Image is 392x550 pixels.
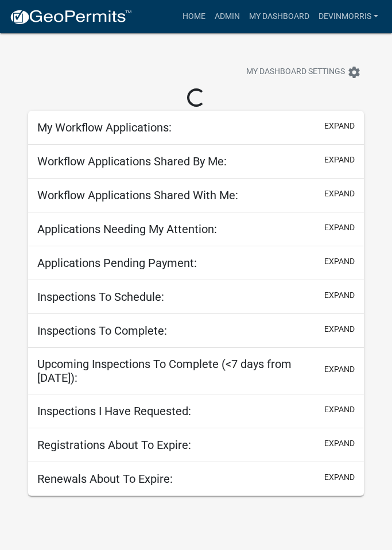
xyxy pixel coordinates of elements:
a: My Dashboard [244,6,314,28]
h5: Inspections To Schedule: [37,290,164,304]
button: expand [324,188,355,200]
button: expand [324,404,355,416]
button: expand [324,255,355,268]
button: My Dashboard Settingssettings [237,61,370,83]
button: expand [324,154,355,166]
h5: Workflow Applications Shared With Me: [37,188,238,202]
h5: Applications Needing My Attention: [37,222,217,236]
h5: Upcoming Inspections To Complete (<7 days from [DATE]): [37,357,320,385]
a: Home [178,6,210,28]
button: expand [324,289,355,301]
h5: Workflow Applications Shared By Me: [37,154,227,168]
button: expand [324,120,355,132]
h5: Inspections To Complete: [37,324,167,338]
h5: My Workflow Applications: [37,121,172,134]
button: expand [324,471,355,483]
h5: Renewals About To Expire: [37,472,173,486]
button: expand [324,222,355,234]
h5: Inspections I Have Requested: [37,404,191,418]
span: My Dashboard Settings [246,65,345,79]
i: settings [347,65,361,79]
button: expand [324,437,355,450]
a: Admin [210,6,244,28]
h5: Applications Pending Payment: [37,256,197,270]
a: Devinmorris [314,6,383,28]
h5: Registrations About To Expire: [37,438,191,452]
button: expand [324,323,355,335]
button: expand [324,363,355,375]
